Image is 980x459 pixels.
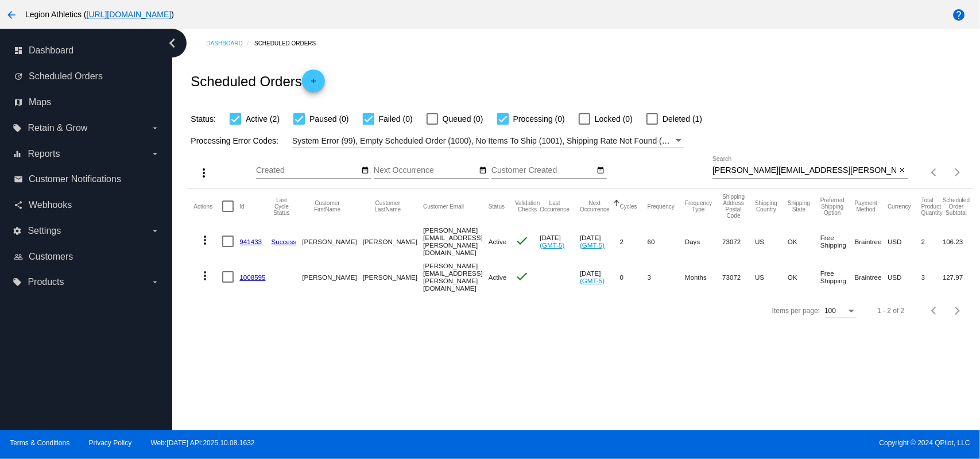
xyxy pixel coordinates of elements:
[14,93,160,111] a: map Maps
[580,200,610,213] button: Change sorting for NextOccurrenceUtc
[648,203,675,210] button: Change sorting for Frequency
[363,200,413,213] button: Change sorting for CustomerLastName
[13,124,22,133] i: local_offer
[648,223,685,259] mat-cell: 60
[596,166,605,175] mat-icon: date_range
[620,203,637,210] button: Change sorting for Cycles
[923,161,946,184] button: Previous page
[191,70,324,92] h2: Scheduled Orders
[663,112,702,126] span: Deleted (1)
[272,197,292,216] button: Change sorting for LastProcessingCycleId
[946,299,969,322] button: Next page
[722,194,745,219] button: Change sorting for ShippingPostcode
[620,223,648,259] mat-cell: 2
[943,259,980,295] mat-cell: 127.97
[515,269,529,283] mat-icon: check
[272,238,297,245] a: Success
[29,252,73,262] span: Customers
[888,223,921,259] mat-cell: USD
[772,307,820,315] div: Items per page:
[500,439,970,447] span: Copyright © 2024 QPilot, LLC
[307,77,320,91] mat-icon: add
[888,259,921,295] mat-cell: USD
[87,10,172,19] a: [URL][DOMAIN_NAME]
[540,223,580,259] mat-cell: [DATE]
[363,223,423,259] mat-cell: [PERSON_NAME]
[363,259,423,295] mat-cell: [PERSON_NAME]
[150,277,160,287] i: arrow_drop_down
[14,72,23,81] i: update
[820,223,855,259] mat-cell: Free Shipping
[921,259,943,295] mat-cell: 3
[788,200,810,213] button: Change sorting for ShippingState
[648,259,685,295] mat-cell: 3
[423,259,489,295] mat-cell: [PERSON_NAME][EMAIL_ADDRESS][PERSON_NAME][DOMAIN_NAME]
[198,269,212,283] mat-icon: more_vert
[580,241,605,249] a: (GMT-5)
[620,259,648,295] mat-cell: 0
[580,259,620,295] mat-cell: [DATE]
[921,223,943,259] mat-cell: 2
[943,197,970,216] button: Change sorting for Subtotal
[89,439,132,447] a: Privacy Policy
[755,200,777,213] button: Change sorting for ShippingCountry
[788,223,820,259] mat-cell: OK
[13,149,22,159] i: equalizer
[580,223,620,259] mat-cell: [DATE]
[191,114,216,124] span: Status:
[239,238,262,245] a: 941433
[362,166,370,175] mat-icon: date_range
[302,259,362,295] mat-cell: [PERSON_NAME]
[151,439,255,447] a: Web:[DATE] API:2025.10.08.1632
[256,166,359,175] input: Created
[923,299,946,322] button: Previous page
[755,223,788,259] mat-cell: US
[14,41,160,60] a: dashboard Dashboard
[952,8,966,22] mat-icon: help
[824,307,836,315] span: 100
[28,226,61,236] span: Settings
[302,200,352,213] button: Change sorting for CustomerFirstName
[946,161,969,184] button: Next page
[14,200,23,210] i: share
[685,259,722,295] mat-cell: Months
[489,203,505,210] button: Change sorting for Status
[239,273,265,281] a: 1008595
[540,200,570,213] button: Change sorting for LastOccurrenceUtc
[198,233,212,247] mat-icon: more_vert
[14,252,23,261] i: people_outline
[824,307,857,315] mat-select: Items per page:
[712,166,896,175] input: Search
[423,203,464,210] button: Change sorting for CustomerEmail
[855,223,888,259] mat-cell: Braintree
[685,200,712,213] button: Change sorting for FrequencyType
[788,259,820,295] mat-cell: OK
[14,175,23,184] i: email
[197,166,211,180] mat-icon: more_vert
[443,112,483,126] span: Queued (0)
[163,34,181,52] i: chevron_left
[29,71,103,82] span: Scheduled Orders
[28,277,64,287] span: Products
[888,203,911,210] button: Change sorting for CurrencyIso
[14,98,23,107] i: map
[374,166,477,175] input: Next Occurrence
[302,223,362,259] mat-cell: [PERSON_NAME]
[150,149,160,159] i: arrow_drop_down
[29,174,121,184] span: Customer Notifications
[877,307,904,315] div: 1 - 2 of 2
[239,203,244,210] button: Change sorting for Id
[855,200,877,213] button: Change sorting for PaymentMethod.Type
[28,149,60,159] span: Reports
[491,166,595,175] input: Customer Created
[820,259,855,295] mat-cell: Free Shipping
[193,189,222,223] mat-header-cell: Actions
[292,134,684,148] mat-select: Filter by Processing Error Codes
[254,34,326,52] a: Scheduled Orders
[150,226,160,236] i: arrow_drop_down
[150,124,160,133] i: arrow_drop_down
[25,10,174,19] span: Legion Athletics ( )
[14,67,160,86] a: update Scheduled Orders
[28,123,87,133] span: Retain & Grow
[246,112,280,126] span: Active (2)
